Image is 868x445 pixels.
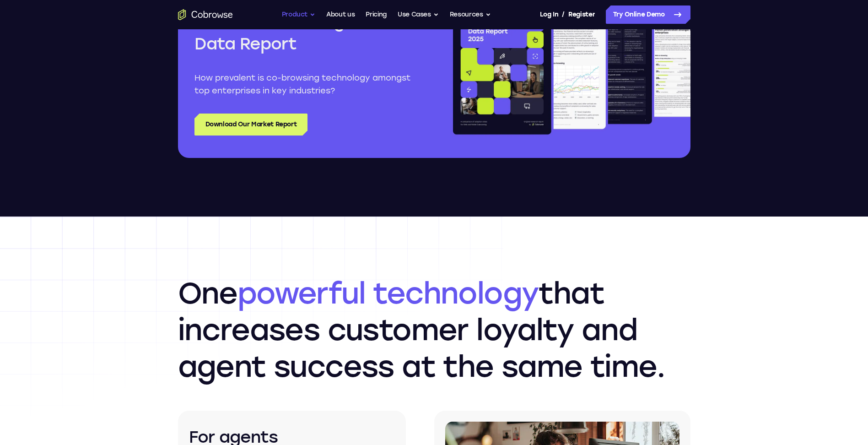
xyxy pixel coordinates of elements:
a: Pricing [366,5,387,24]
a: Register [568,5,595,24]
a: Log In [540,5,558,24]
a: About us [326,5,355,24]
button: Use Cases [398,5,439,24]
span: / [562,9,565,20]
button: Resources [450,5,491,24]
a: Download Our Market Report [194,114,308,136]
h2: 2025 Co-browsing Market Data Report [194,11,418,55]
button: Product [282,5,316,24]
p: How prevalent is co-browsing technology amongst top enterprises in key industries? [194,71,418,97]
a: Try Online Demo [606,5,690,24]
span: powerful technology [237,276,539,311]
h2: One that increases customer loyalty and agent success at the same time. [178,275,690,385]
a: Go to the home page [178,9,233,20]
